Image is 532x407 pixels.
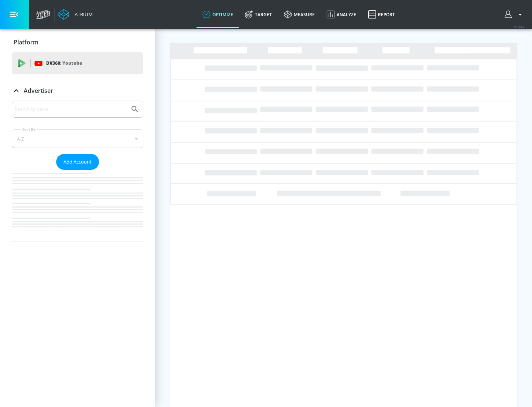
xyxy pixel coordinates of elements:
a: optimize [197,1,239,28]
p: DV360: [46,59,82,67]
p: Youtube [62,59,82,67]
input: Search by name [15,104,127,114]
nav: list of Advertiser [12,170,143,242]
span: Add Account [64,158,92,166]
label: Sort By [21,127,37,132]
a: Report [362,1,401,28]
a: Analyze [321,1,362,28]
p: Advertiser [24,87,53,95]
div: Advertiser [12,80,143,101]
div: Atrium [72,11,93,18]
div: DV360: Youtube [12,52,143,74]
a: Target [239,1,278,28]
span: v 4.24.0 [514,24,525,28]
a: Atrium [58,9,93,20]
div: Advertiser [12,101,143,242]
div: Platform [12,32,143,53]
button: Add Account [56,154,99,170]
p: Platform [14,38,38,46]
div: A-Z [12,129,143,148]
a: measure [278,1,321,28]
